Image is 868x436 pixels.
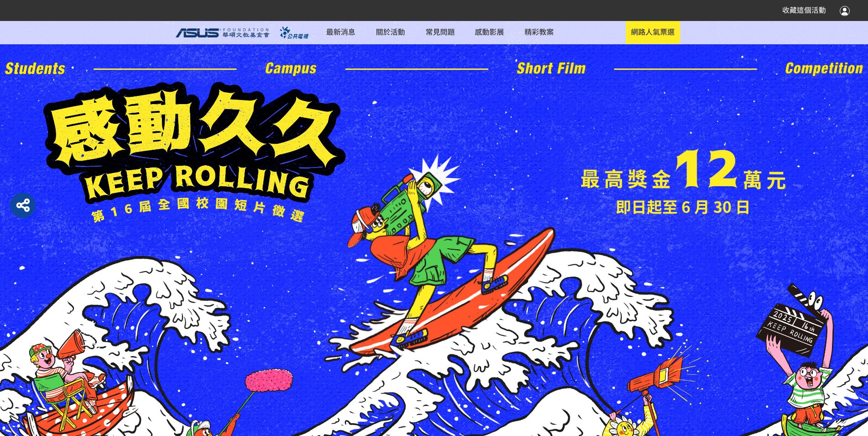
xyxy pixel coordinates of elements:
[43,82,350,223] img: 感動久久
[355,74,425,92] a: 注意事項
[420,21,459,44] a: 常見問題
[520,21,559,44] a: 精彩教案
[275,26,316,39] img: PTS
[355,56,425,74] a: 活動附件
[376,41,405,52] span: 賽制規範
[300,158,569,379] img: 感動久久
[785,62,863,76] img: Competition
[355,20,425,38] a: 活動概念
[265,62,317,77] img: Campus
[782,6,826,15] span: 收藏這個活動
[631,26,675,37] span: 網路人氣票選
[581,148,785,189] img: 感動久久
[176,28,270,37] img: ASUS
[321,21,360,44] a: 最新消息
[517,62,585,74] img: Film
[470,21,509,44] a: 感動影展
[5,62,65,74] img: Students
[581,195,785,218] p: 即日起至 6 月 30 日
